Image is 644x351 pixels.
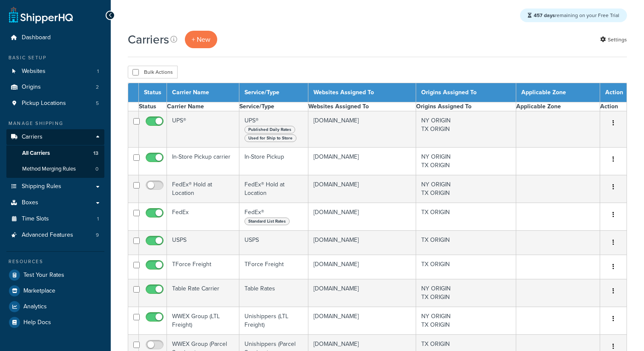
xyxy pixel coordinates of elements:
[23,303,47,310] span: Analytics
[97,68,99,75] span: 1
[308,307,416,335] td: [DOMAIN_NAME]
[167,111,239,148] td: UPS®
[9,6,73,23] a: ShipperHQ Home
[239,307,308,335] td: Unishippers (LTL Freight)
[416,148,516,175] td: NY ORIGIN TX ORIGIN
[23,272,64,279] span: Test Your Rates
[6,145,104,161] a: All Carriers 13
[167,102,239,111] th: Carrier Name
[6,195,104,211] a: Boxes
[6,161,104,177] a: Method Merging Rules 0
[239,255,308,279] td: TForce Freight
[96,100,99,107] span: 5
[167,307,239,335] td: WWEX Group (LTL Freight)
[308,255,416,279] td: [DOMAIN_NAME]
[6,79,104,95] a: Origins 2
[308,111,416,148] td: [DOMAIN_NAME]
[244,218,290,225] span: Standard List Rates
[22,68,46,75] span: Websites
[416,83,516,102] th: Origins Assigned To
[416,307,516,335] td: NY ORIGIN TX ORIGIN
[22,34,51,41] span: Dashboard
[6,64,104,79] a: Websites 1
[22,165,76,173] span: Method Merging Rules
[6,96,104,111] a: Pickup Locations 5
[6,120,104,127] div: Manage Shipping
[308,203,416,231] td: [DOMAIN_NAME]
[239,83,308,102] th: Service/Type
[96,84,99,91] span: 2
[416,255,516,279] td: TX ORIGIN
[6,315,104,330] a: Help Docs
[416,102,516,111] th: Origins Assigned To
[128,31,169,48] h1: Carriers
[139,83,167,102] th: Status
[416,175,516,203] td: NY ORIGIN TX ORIGIN
[6,227,104,243] li: Advanced Features
[239,111,308,148] td: UPS®
[239,203,308,231] td: FedEx®
[95,165,98,173] span: 0
[23,319,51,326] span: Help Docs
[308,231,416,255] td: [DOMAIN_NAME]
[167,175,239,203] td: FedEx® Hold at Location
[167,255,239,279] td: TForce Freight
[6,227,104,243] a: Advanced Features 9
[6,79,104,95] li: Origins
[6,161,104,177] li: Method Merging Rules
[97,215,99,223] span: 1
[308,279,416,307] td: [DOMAIN_NAME]
[600,102,627,111] th: Action
[22,215,49,223] span: Time Slots
[244,126,295,133] span: Published Daily Rates
[308,148,416,175] td: [DOMAIN_NAME]
[6,54,104,61] div: Basic Setup
[308,83,416,102] th: Websites Assigned To
[6,30,104,46] a: Dashboard
[516,83,600,102] th: Applicable Zone
[534,12,555,19] strong: 457 days
[167,231,239,255] td: USPS
[23,287,55,295] span: Marketplace
[520,9,627,22] div: remaining on your Free Trial
[6,211,104,227] li: Time Slots
[167,203,239,231] td: FedEx
[139,102,167,111] th: Status
[6,283,104,299] a: Marketplace
[239,175,308,203] td: FedEx® Hold at Location
[244,134,296,142] span: Used for Ship to Store
[239,148,308,175] td: In-Store Pickup
[22,150,50,157] span: All Carriers
[516,102,600,111] th: Applicable Zone
[6,145,104,161] li: All Carriers
[167,83,239,102] th: Carrier Name
[6,267,104,283] a: Test Your Rates
[22,133,43,141] span: Carriers
[96,232,99,239] span: 9
[22,100,66,107] span: Pickup Locations
[6,129,104,145] a: Carriers
[308,102,416,111] th: Websites Assigned To
[6,129,104,178] li: Carriers
[6,179,104,194] a: Shipping Rules
[22,232,73,239] span: Advanced Features
[239,279,308,307] td: Table Rates
[416,231,516,255] td: TX ORIGIN
[6,258,104,265] div: Resources
[6,211,104,227] a: Time Slots 1
[308,175,416,203] td: [DOMAIN_NAME]
[6,299,104,314] a: Analytics
[22,84,41,91] span: Origins
[600,34,627,46] a: Settings
[167,148,239,175] td: In-Store Pickup carrier
[6,64,104,79] li: Websites
[239,231,308,255] td: USPS
[416,203,516,231] td: TX ORIGIN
